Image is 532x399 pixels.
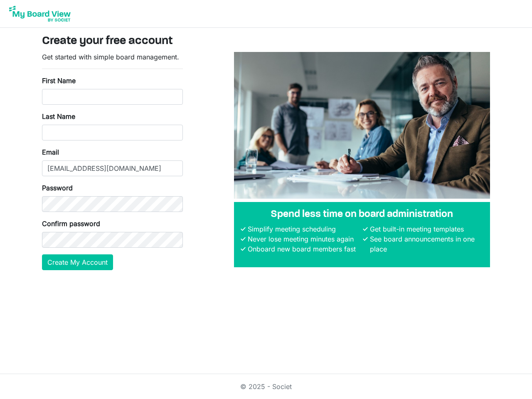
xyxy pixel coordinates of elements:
[234,52,490,199] img: A photograph of board members sitting at a table
[241,209,483,221] h4: Spend less time on board administration
[42,219,100,229] label: Confirm password
[42,34,490,49] h3: Create your free account
[42,147,59,157] label: Email
[42,111,75,121] label: Last Name
[42,53,179,61] span: Get started with simple board management.
[246,234,361,244] li: Never lose meeting minutes again
[42,254,113,270] button: Create My Account
[246,224,361,234] li: Simplify meeting scheduling
[240,382,292,391] a: © 2025 - Societ
[42,183,73,193] label: Password
[42,76,76,86] label: First Name
[7,3,73,24] img: My Board View Logo
[246,244,361,254] li: Onboard new board members fast
[368,224,483,234] li: Get built-in meeting templates
[368,234,483,254] li: See board announcements in one place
